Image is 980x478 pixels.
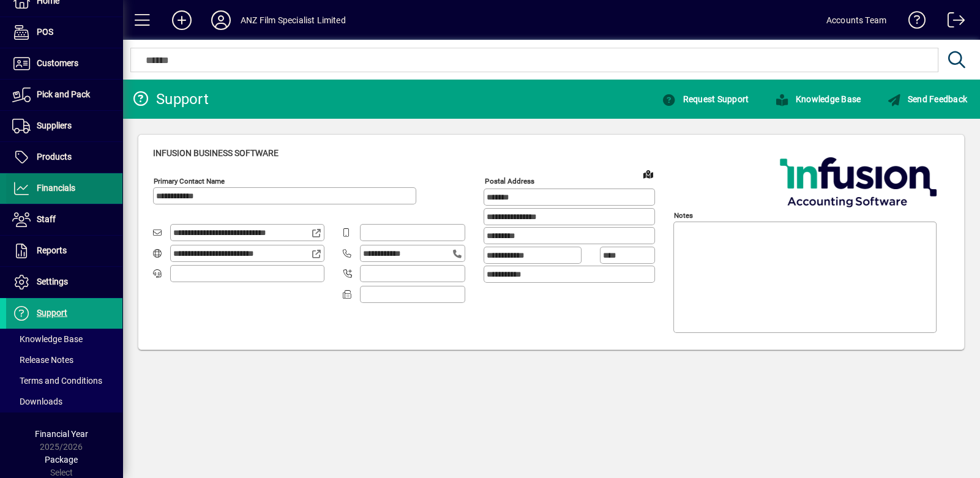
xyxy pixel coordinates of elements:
span: Knowledge Base [12,334,83,344]
span: Settings [37,277,68,286]
a: Terms and Conditions [6,370,122,391]
button: Send Feedback [883,88,970,110]
div: Accounts Team [826,10,886,30]
a: Pick and Pack [6,80,122,110]
a: Knowledge Base [6,329,122,349]
span: Staff [37,214,56,224]
span: Financial Year [35,429,88,439]
a: Products [6,142,122,173]
a: POS [6,17,122,48]
span: Request Support [662,94,749,104]
span: Pick and Pack [37,89,90,99]
a: Logout [938,2,965,42]
span: Terms and Conditions [12,376,102,386]
a: Reports [6,236,122,266]
a: Knowledge Base [899,2,926,42]
span: Downloads [12,397,62,406]
mat-label: Notes [674,211,693,220]
a: Settings [6,267,122,297]
button: Add [162,9,201,31]
span: Send Feedback [886,94,967,104]
a: Suppliers [6,111,122,141]
span: POS [37,27,53,37]
button: Request Support [659,88,752,110]
span: Products [37,152,72,162]
div: Support [132,89,209,109]
span: Reports [37,245,67,255]
span: Customers [37,58,78,68]
span: Support [37,308,67,318]
a: Staff [6,204,122,235]
a: View on map [638,164,658,184]
a: Financials [6,173,122,204]
span: Infusion Business Software [153,148,279,158]
span: Package [45,455,78,465]
span: Suppliers [37,121,72,130]
span: Financials [37,183,75,193]
a: Release Notes [6,349,122,370]
button: Knowledge Base [771,88,864,110]
a: Customers [6,48,122,79]
a: Knowledge Base [761,88,873,110]
div: ANZ Film Specialist Limited [241,10,346,30]
button: Profile [201,9,241,31]
span: Knowledge Base [774,94,861,104]
a: Downloads [6,391,122,412]
span: Release Notes [12,355,73,365]
mat-label: Primary Contact Name [154,177,225,185]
